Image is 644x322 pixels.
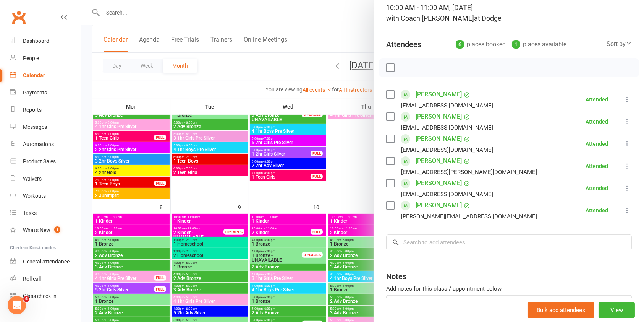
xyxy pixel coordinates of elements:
div: Sort by [607,39,632,49]
a: Waivers [10,170,81,187]
a: Messages [10,119,81,136]
a: [PERSON_NAME] [416,199,462,211]
div: Payments [23,89,47,96]
div: Messages [23,124,47,130]
div: Add notes for this class / appointment below [386,284,632,293]
a: [PERSON_NAME] [416,88,462,101]
div: Attended [586,119,608,124]
span: with Coach [PERSON_NAME] [386,14,474,22]
a: Tasks [10,205,81,222]
div: [EMAIL_ADDRESS][DOMAIN_NAME] [401,123,493,133]
a: Clubworx [9,8,28,27]
div: Attended [586,97,608,102]
button: Bulk add attendees [528,302,594,318]
div: Attendees [386,39,421,50]
div: [PERSON_NAME][EMAIL_ADDRESS][DOMAIN_NAME] [401,211,537,221]
div: Attended [586,208,608,213]
span: 4 [23,296,29,302]
a: Reports [10,101,81,119]
div: Attended [586,163,608,169]
a: [PERSON_NAME] [416,111,462,123]
div: Class check-in [23,293,57,299]
div: Waivers [23,176,42,182]
div: places available [512,39,566,50]
div: Tasks [23,210,37,216]
div: Automations [23,141,54,147]
div: Attended [586,185,608,191]
div: 10:00 AM - 11:00 AM, [DATE] [386,2,632,24]
div: Reports [23,107,42,113]
div: Dashboard [23,38,49,44]
a: [PERSON_NAME] [416,155,462,167]
a: General attendance kiosk mode [10,253,81,270]
a: Payments [10,84,81,101]
a: People [10,50,81,67]
span: 1 [54,226,60,233]
div: [EMAIL_ADDRESS][DOMAIN_NAME] [401,189,493,199]
div: Calendar [23,72,45,78]
div: Product Sales [23,158,56,164]
div: People [23,55,39,61]
div: Notes [386,271,406,282]
a: [PERSON_NAME] [416,177,462,189]
span: at Dodge [474,14,502,22]
div: [EMAIL_ADDRESS][PERSON_NAME][DOMAIN_NAME] [401,167,537,177]
a: Class kiosk mode [10,288,81,305]
a: Calendar [10,67,81,84]
div: What's New [23,227,50,233]
a: What's New1 [10,222,81,239]
div: Workouts [23,193,46,199]
a: Dashboard [10,33,81,50]
div: Attended [586,141,608,146]
div: 1 [512,40,520,49]
a: Automations [10,136,81,153]
div: General attendance [23,259,70,265]
input: Search to add attendees [386,234,632,250]
div: Roll call [23,276,41,282]
div: [EMAIL_ADDRESS][DOMAIN_NAME] [401,101,493,111]
div: 6 [456,40,464,49]
a: Roll call [10,270,81,288]
a: [PERSON_NAME] [416,133,462,145]
div: places booked [456,39,506,50]
button: View [599,302,635,318]
a: Workouts [10,187,81,205]
div: [EMAIL_ADDRESS][DOMAIN_NAME] [401,145,493,155]
iframe: Intercom live chat [8,296,26,314]
a: Product Sales [10,153,81,170]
